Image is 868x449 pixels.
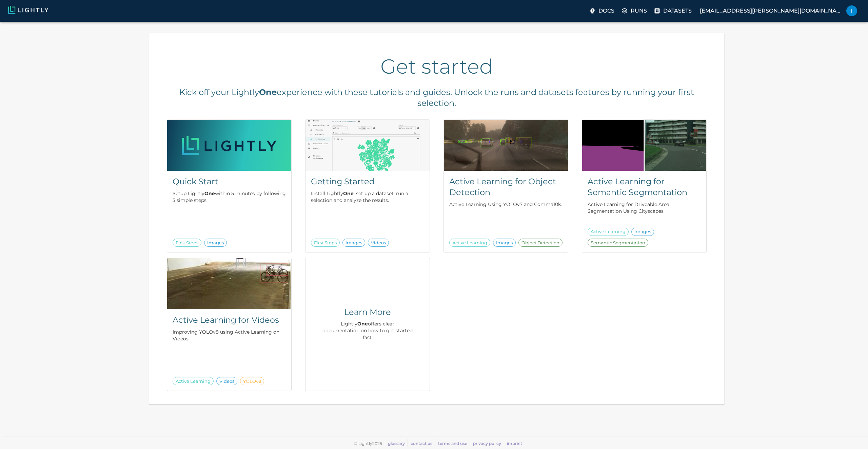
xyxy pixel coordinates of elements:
[173,176,286,187] h5: Quick Start
[598,7,614,15] p: Docs
[163,54,711,79] h2: Get started
[588,176,701,198] h5: Active Learning for Semantic Segmentation
[368,240,389,246] span: Videos
[493,240,515,246] span: Images
[582,120,706,171] img: Active Learning for Semantic Segmentation
[697,3,860,18] label: [EMAIL_ADDRESS][PERSON_NAME][DOMAIN_NAME]Istvan Sleder
[322,307,413,318] h5: Learn More
[173,190,286,204] p: Setup Lightly within 5 minutes by following 5 simple steps.
[388,441,405,446] a: glossary
[700,7,844,15] p: [EMAIL_ADDRESS][PERSON_NAME][DOMAIN_NAME]
[305,120,430,171] img: Getting Started
[473,441,501,446] a: privacy policy
[240,378,264,385] span: YOLOv8
[519,240,562,246] span: Object Detection
[620,5,650,17] a: Please complete one of our getting started guides to active the full UI
[444,120,568,171] img: Active Learning for Object Detection
[449,176,563,198] h5: Active Learning for Object Detection
[588,240,648,246] span: Semantic Segmentation
[588,5,617,17] label: Docs
[167,258,291,309] img: Active Learning for Videos
[173,378,213,385] span: Active Learning
[163,87,711,109] h5: Kick off your Lightly experience with these tutorials and guides. Unlock the runs and datasets fe...
[588,228,628,235] span: Active Learning
[354,441,382,446] span: © Lightly 2025
[173,329,286,342] p: Improving YOLOv8 using Active Learning on Videos.
[204,240,226,246] span: Images
[663,7,692,15] p: Datasets
[631,7,647,15] p: Runs
[259,87,277,97] b: One
[167,120,291,171] img: Quick Start
[588,201,701,214] p: Active Learning for Driveable Area Segmentation Using Cityscapes.
[411,441,432,446] a: contact us
[343,240,365,246] span: Images
[311,176,424,187] h5: Getting Started
[173,315,286,325] h5: Active Learning for Videos
[311,190,424,204] p: Install Lightly , set up a dataset, run a selection and analyze the results.
[173,240,201,246] span: First Steps
[438,441,467,446] a: terms and use
[8,6,48,14] img: Lightly
[311,240,339,246] span: First Steps
[204,190,215,197] b: One
[846,5,857,16] img: Istvan Sleder
[450,240,490,246] span: Active Learning
[652,5,694,17] a: Please complete one of our getting started guides to active the full UI
[343,190,354,197] b: One
[632,228,654,235] span: Images
[449,201,563,208] p: Active Learning Using YOLOv7 and Comma10k.
[322,320,413,341] p: Lightly offers clear documentation on how to get started fast.
[507,441,522,446] a: imprint
[357,321,368,327] b: One
[217,378,237,385] span: Videos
